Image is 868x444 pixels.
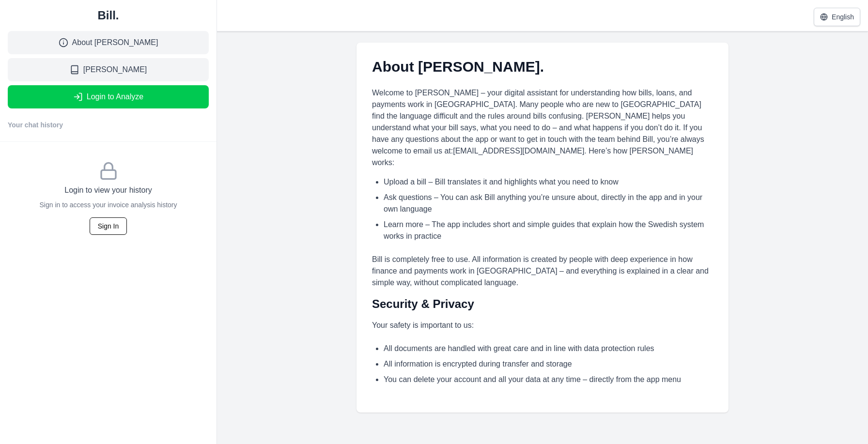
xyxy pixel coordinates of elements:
h3: Login to view your history [19,184,197,196]
a: About [PERSON_NAME] [8,31,209,54]
span: [PERSON_NAME] [83,64,147,76]
span: About [PERSON_NAME] [72,37,158,48]
button: Login to Analyze [8,85,209,108]
li: Upload a bill – Bill translates it and highlights what you need to know [384,176,713,188]
button: English [814,8,860,26]
li: You can delete your account and all your data at any time – directly from the app menu [384,374,713,385]
h2: Security & Privacy [372,296,713,312]
p: Sign in to access your invoice analysis history [19,200,197,210]
p: Bill is completely free to use. All information is created by people with deep experience in how ... [372,254,713,289]
a: Bill. [8,8,209,23]
a: Sign In [90,222,127,230]
h2: Your chat history [8,120,63,130]
li: All documents are handled with great care and in line with data protection rules [384,343,713,354]
h1: About [PERSON_NAME]. [372,58,713,76]
p: Your safety is important to us: [372,320,713,331]
a: [PERSON_NAME] [8,58,209,81]
p: Welcome to [PERSON_NAME] – your digital assistant for understanding how bills, loans, and payment... [372,87,713,168]
li: All information is encrypted during transfer and storage [384,358,713,370]
li: Ask questions – You can ask Bill anything you’re unsure about, directly in the app and in your ow... [384,192,713,215]
span: Login to Analyze [87,91,143,103]
button: Sign In [90,217,127,235]
li: Learn more – The app includes short and simple guides that explain how the Swedish system works i... [384,219,713,242]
